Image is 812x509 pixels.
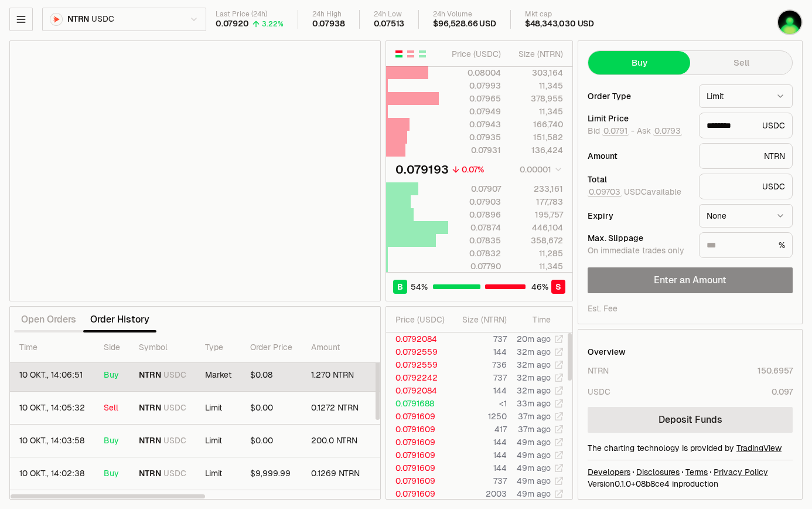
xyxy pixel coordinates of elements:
[311,469,380,479] div: 0.1269 NTRN
[418,49,427,59] button: Show Buy Orders Only
[312,10,345,19] div: 24h High
[19,369,83,380] time: 10 окт., 14:06:51
[19,468,84,479] time: 10 окт., 14:02:38
[588,386,610,398] div: USDC
[433,10,496,19] div: 24h Volume
[386,436,449,449] td: 0.0791609
[637,126,682,137] span: Ask
[449,449,507,462] td: 144
[311,403,380,413] div: 0.1272 NTRN
[449,487,507,500] td: 2003
[699,174,793,199] div: USDC
[511,222,563,233] div: 446,104
[511,67,563,79] div: 303,164
[531,281,548,293] span: 46 %
[588,407,793,433] a: Deposit Funds
[588,478,793,490] div: Version 0.1.0 + in production
[311,370,380,381] div: 1.270 NTRN
[588,442,793,454] div: The charting technology is provided by
[588,212,690,220] div: Expiry
[104,370,120,381] div: Buy
[778,11,801,34] img: AUTOTESTS
[459,314,507,325] div: Size ( NTRN )
[386,423,449,436] td: 0.0791609
[163,403,186,413] span: USDC
[406,49,415,59] button: Show Sell Orders Only
[449,48,501,60] div: Price ( USDC )
[196,425,241,457] td: Limit
[312,19,345,29] div: 0.07938
[83,308,156,331] button: Order History
[139,469,161,479] span: NTRN
[262,19,284,29] div: 3.22%
[685,466,708,478] a: Terms
[94,332,129,363] th: Side
[525,10,594,19] div: Mkt cap
[250,402,273,413] span: $0.00
[67,14,89,25] span: NTRN
[588,126,634,137] span: Bid -
[449,397,507,410] td: <1
[511,131,563,143] div: 151,582
[511,48,563,60] div: Size ( NTRN )
[163,436,186,446] span: USDC
[91,14,114,25] span: USDC
[449,332,507,345] td: 737
[104,436,120,446] div: Buy
[386,487,449,500] td: 0.0791609
[386,371,449,384] td: 0.0792242
[602,126,629,135] button: 0.0791
[19,435,84,446] time: 10 окт., 14:03:58
[250,468,291,479] span: $9,999.99
[395,314,449,325] div: Price ( USDC )
[588,51,690,74] button: Buy
[525,19,594,29] div: $48,343,030 USD
[511,183,563,195] div: 233,161
[511,196,563,208] div: 177,783
[449,371,507,384] td: 737
[449,80,501,91] div: 0.07993
[511,93,563,104] div: 378,955
[433,19,496,29] div: $96,528.66 USD
[449,67,501,79] div: 0.08004
[511,118,563,130] div: 166,740
[653,126,682,135] button: 0.0793
[10,332,94,363] th: Time
[772,386,793,398] div: 0.097
[699,143,793,169] div: NTRN
[758,365,793,376] div: 150.6957
[386,474,449,487] td: 0.0791609
[449,196,501,208] div: 0.07903
[636,466,680,478] a: Disclosures
[14,308,83,331] button: Open Orders
[449,131,501,143] div: 0.07935
[736,443,782,453] a: TradingView
[699,84,793,108] button: Limit
[588,187,622,196] button: 0.09703
[588,365,609,376] div: NTRN
[196,332,241,363] th: Type
[449,474,507,487] td: 737
[449,462,507,474] td: 144
[386,345,449,358] td: 0.0792559
[511,235,563,246] div: 358,672
[511,144,563,156] div: 136,424
[386,449,449,462] td: 0.0791609
[374,19,405,29] div: 0.07513
[699,204,793,228] button: None
[386,358,449,371] td: 0.0792559
[311,436,380,446] div: 200.0 NTRN
[374,10,405,19] div: 24h Low
[588,186,681,197] span: USDC available
[394,49,404,59] button: Show Buy and Sell Orders
[517,476,551,486] time: 49m ago
[386,462,449,474] td: 0.0791609
[511,260,563,272] div: 11,345
[449,106,501,117] div: 0.07949
[588,346,626,358] div: Overview
[449,93,501,104] div: 0.07965
[517,488,551,499] time: 49m ago
[517,347,551,357] time: 32m ago
[588,234,690,242] div: Max. Slippage
[462,164,484,175] div: 0.07%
